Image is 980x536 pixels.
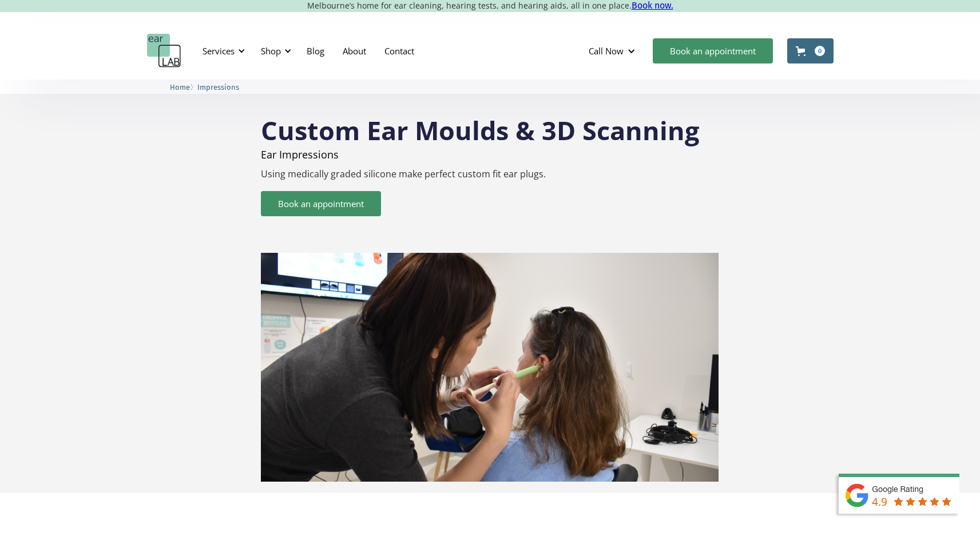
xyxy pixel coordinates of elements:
[170,83,190,92] span: Home
[297,34,334,68] a: Blog
[197,83,239,92] span: Impressions
[170,81,190,92] a: Home
[261,169,719,180] p: Using medically graded silicone make perfect custom fit ear plugs.
[261,253,719,482] img: 3D scanning & ear impressions service at earLAB
[787,38,834,63] a: Open cart
[261,45,281,57] div: Shop
[653,38,773,63] a: Book an appointment
[254,34,295,68] div: Shop
[375,34,423,68] a: Contact
[261,105,719,143] h1: Custom Ear Moulds & 3D Scanning
[334,34,375,68] a: About
[580,34,647,68] div: Call Now
[261,149,719,160] p: Ear Impressions
[261,191,381,216] a: Book an appointment
[197,81,239,92] a: Impressions
[147,34,181,68] a: home
[589,45,624,57] div: Call Now
[815,46,825,56] div: 0
[203,45,235,57] div: Services
[170,81,197,93] li: 〉
[196,34,248,68] div: Services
